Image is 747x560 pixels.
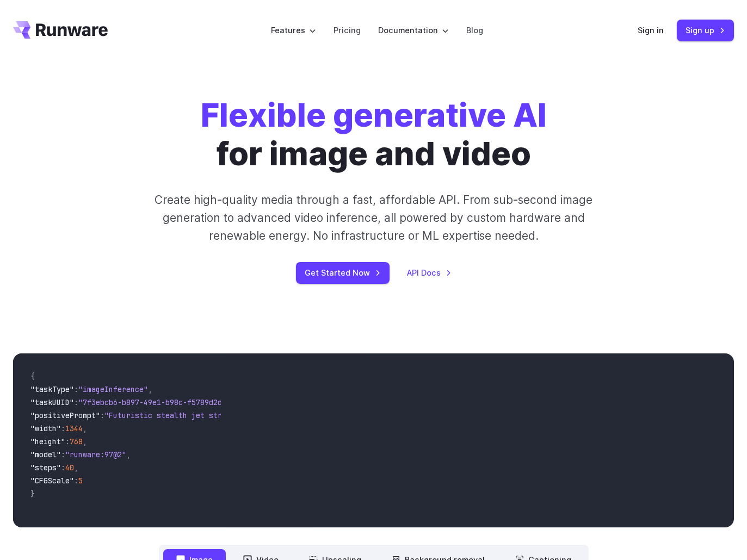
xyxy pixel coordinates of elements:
strong: Flexible generative AI [201,95,547,134]
a: API Docs [407,266,452,279]
span: , [83,424,87,433]
span: "height" [30,437,65,446]
a: Sign up [677,20,734,41]
span: 5 [78,476,83,486]
span: { [30,371,35,381]
a: Get Started Now [296,262,390,283]
a: Pricing [334,24,361,36]
span: "imageInference" [78,384,148,394]
span: "CFGScale" [30,476,74,486]
span: : [100,410,104,420]
span: , [83,437,87,446]
span: , [74,463,78,472]
span: 40 [65,463,74,472]
span: "Futuristic stealth jet streaking through a neon-lit cityscape with glowing purple exhaust" [104,410,501,420]
span: 1344 [65,424,83,433]
span: : [74,476,78,486]
span: : [61,463,65,472]
span: "taskType" [30,384,74,394]
label: Documentation [378,24,449,36]
span: : [61,424,65,433]
span: "runware:97@2" [65,450,126,459]
span: "steps" [30,463,61,472]
span: : [61,450,65,459]
span: : [65,437,70,446]
label: Features [271,24,316,36]
span: } [30,489,35,499]
p: Create high-quality media through a fast, affordable API. From sub-second image generation to adv... [143,191,604,245]
span: : [74,397,78,407]
a: Go to / [13,21,108,39]
span: , [148,384,152,394]
a: Blog [466,24,483,36]
span: "model" [30,450,61,459]
span: "positivePrompt" [30,410,100,420]
h1: for image and video [201,96,547,173]
span: 768 [70,437,83,446]
span: "width" [30,424,61,433]
span: , [126,450,131,459]
a: Sign in [638,24,664,36]
span: "taskUUID" [30,397,74,407]
span: : [74,384,78,394]
span: "7f3ebcb6-b897-49e1-b98c-f5789d2d40d7" [78,397,244,407]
